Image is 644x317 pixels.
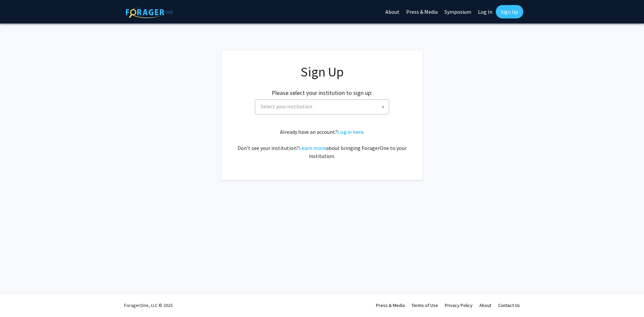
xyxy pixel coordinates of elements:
[124,294,173,317] div: ForagerOne, LLC © 2025
[255,99,389,114] span: Select your institution
[235,64,409,80] h1: Sign Up
[498,302,520,308] a: Contact Us
[258,100,389,113] span: Select your institution
[272,89,372,97] h2: Please select your institution to sign up:
[479,302,491,308] a: About
[445,302,473,308] a: Privacy Policy
[235,128,409,160] div: Already have an account? . Don't see your institution? about bringing ForagerOne to your institut...
[261,103,312,110] span: Select your institution
[412,302,438,308] a: Terms of Use
[376,302,405,308] a: Press & Media
[299,145,326,151] a: Learn more about bringing ForagerOne to your institution
[126,6,173,18] img: ForagerOne Logo
[496,5,523,18] a: Sign Up
[337,128,363,135] a: Log in here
